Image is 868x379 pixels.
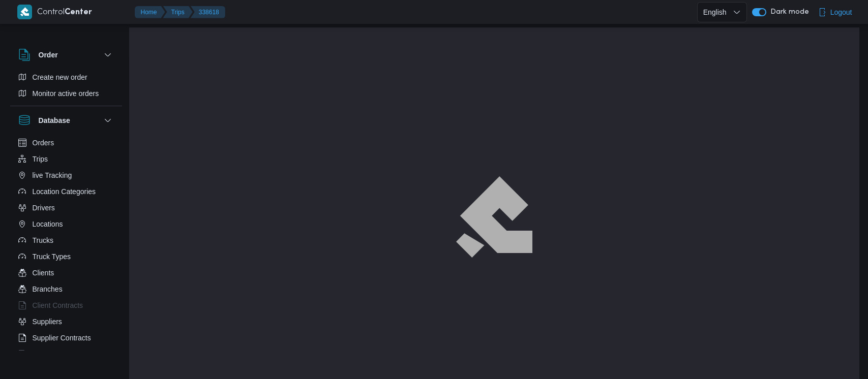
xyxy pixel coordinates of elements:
button: 338618 [191,6,225,18]
h3: Order [39,49,58,61]
button: Create new order [14,69,118,85]
span: Logout [830,6,852,18]
span: Drivers [33,202,55,214]
span: Branches [33,283,63,295]
span: Monitor active orders [33,87,99,100]
button: Locations [14,216,118,232]
button: Order [18,49,114,61]
img: ILLA Logo [461,182,526,252]
button: Drivers [14,200,118,216]
h3: Database [39,114,70,127]
button: Logout [814,2,856,22]
button: Branches [14,281,118,297]
button: Trips [14,151,118,167]
span: Trucks [33,234,53,246]
button: Database [18,114,114,127]
span: Clients [33,267,54,279]
button: Trucks [14,232,118,248]
button: Client Contracts [14,297,118,313]
button: Devices [14,346,118,362]
img: X8yXhbKr1z7QwAAAABJRU5ErkJggg== [17,5,32,19]
span: Client Contracts [33,299,83,311]
button: Truck Types [14,248,118,265]
span: Locations [33,218,63,230]
button: Location Categories [14,183,118,200]
button: live Tracking [14,167,118,183]
div: Database [10,135,122,355]
span: Suppliers [33,315,62,328]
span: Orders [33,137,54,149]
span: Trips [33,153,48,165]
span: Create new order [33,71,87,83]
span: Dark mode [766,8,809,16]
button: Suppliers [14,313,118,330]
button: Orders [14,135,118,151]
button: Clients [14,265,118,281]
button: Monitor active orders [14,85,118,102]
b: Center [65,9,92,16]
button: Trips [163,6,193,18]
button: Home [135,6,165,18]
span: Supplier Contracts [33,332,91,344]
span: live Tracking [33,169,72,181]
span: Truck Types [33,250,71,263]
button: Supplier Contracts [14,330,118,346]
span: Devices [33,348,58,360]
span: Location Categories [33,185,96,198]
iframe: chat widget [10,338,43,369]
div: Order [10,69,122,106]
